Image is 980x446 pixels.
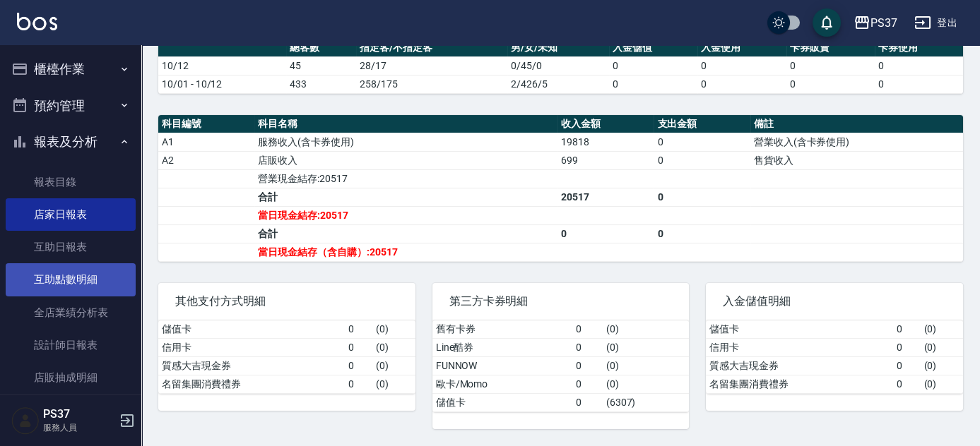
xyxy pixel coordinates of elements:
[372,338,415,356] td: ( 0 )
[848,8,903,37] button: PS37
[345,338,372,356] td: 0
[158,320,415,394] table: a dense table
[603,320,690,339] td: ( 0 )
[892,356,920,375] td: 0
[750,151,963,169] td: 售貨收入
[603,356,690,375] td: ( 0 )
[158,39,963,94] table: a dense table
[507,56,609,75] td: 0/45/0
[432,320,690,412] table: a dense table
[432,320,572,339] td: 舊有卡券
[572,320,603,339] td: 0
[286,56,356,75] td: 45
[697,56,786,75] td: 0
[875,56,963,75] td: 0
[507,39,609,57] th: 男/女/未知
[875,39,963,57] th: 卡券使用
[697,39,786,57] th: 入金使用
[254,151,557,169] td: 店販收入
[697,75,786,93] td: 0
[920,320,963,339] td: ( 0 )
[158,375,345,393] td: 名留集團消費禮券
[6,231,136,263] a: 互助日報表
[6,394,136,426] a: 費用分析表
[158,356,345,375] td: 質感大吉現金券
[158,320,345,339] td: 儲值卡
[786,75,875,93] td: 0
[557,151,654,169] td: 699
[706,320,892,339] td: 儲值卡
[813,8,841,37] button: save
[254,188,557,206] td: 合計
[786,56,875,75] td: 0
[557,224,654,243] td: 0
[254,169,557,188] td: 營業現金結存:20517
[432,338,572,356] td: Line酷券
[6,198,136,231] a: 店家日報表
[654,115,750,133] th: 支出金額
[372,320,415,339] td: ( 0 )
[706,320,963,394] table: a dense table
[603,375,690,393] td: ( 0 )
[892,338,920,356] td: 0
[6,296,136,329] a: 全店業績分析表
[6,329,136,361] a: 設計師日報表
[17,13,57,30] img: Logo
[920,338,963,356] td: ( 0 )
[723,294,946,308] span: 入金儲值明細
[158,75,286,93] td: 10/01 - 10/12
[603,338,690,356] td: ( 0 )
[654,151,750,169] td: 0
[158,151,254,169] td: A2
[158,115,963,262] table: a dense table
[706,375,892,393] td: 名留集團消費禮券
[286,75,356,93] td: 433
[609,39,697,57] th: 入金儲值
[875,75,963,93] td: 0
[920,356,963,375] td: ( 0 )
[6,51,136,88] button: 櫃檯作業
[786,39,875,57] th: 卡券販賣
[654,224,750,243] td: 0
[609,75,697,93] td: 0
[6,166,136,198] a: 報表目錄
[750,115,963,133] th: 備註
[557,133,654,151] td: 19818
[356,75,507,93] td: 258/175
[870,14,897,32] div: PS37
[507,75,609,93] td: 2/426/5
[254,224,557,243] td: 合計
[572,338,603,356] td: 0
[892,375,920,393] td: 0
[254,115,557,133] th: 科目名稱
[254,206,557,224] td: 當日現金結存:20517
[909,10,963,36] button: 登出
[432,375,572,393] td: 歐卡/Momo
[892,320,920,339] td: 0
[706,356,892,375] td: 質感大吉現金券
[158,133,254,151] td: A1
[449,294,673,308] span: 第三方卡券明細
[345,320,372,339] td: 0
[6,361,136,394] a: 店販抽成明細
[557,188,654,206] td: 20517
[432,356,572,375] td: FUNNOW
[654,188,750,206] td: 0
[920,375,963,393] td: ( 0 )
[6,88,136,124] button: 預約管理
[43,407,115,421] h5: PS37
[6,263,136,296] a: 互助點數明細
[654,133,750,151] td: 0
[572,375,603,393] td: 0
[254,133,557,151] td: 服務收入(含卡券使用)
[11,406,40,435] img: Person
[572,393,603,411] td: 0
[706,338,892,356] td: 信用卡
[158,56,286,75] td: 10/12
[750,133,963,151] td: 營業收入(含卡券使用)
[609,56,697,75] td: 0
[572,356,603,375] td: 0
[43,421,115,434] p: 服務人員
[603,393,690,411] td: ( 6307 )
[356,39,507,57] th: 指定客/不指定客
